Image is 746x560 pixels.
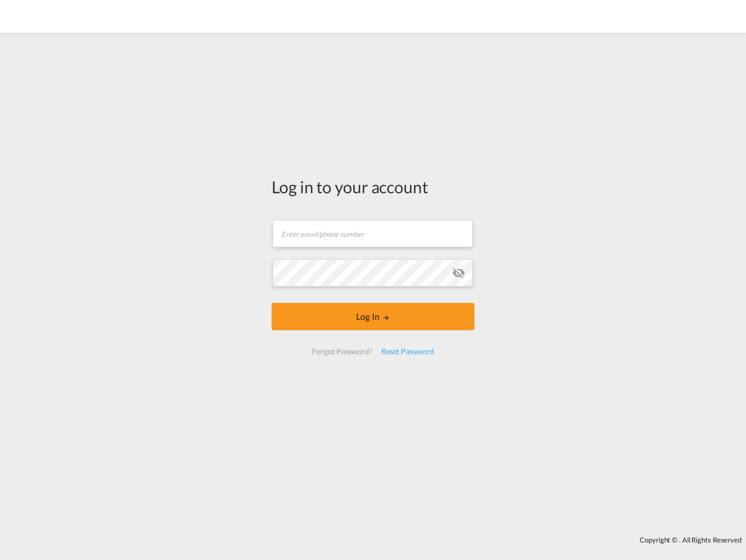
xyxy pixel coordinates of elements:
div: Log in to your account [272,175,474,198]
md-icon: icon-eye-off [452,266,465,279]
input: Enter email/phone number [273,220,473,247]
div: Forgot Password? [308,342,376,361]
button: LOGIN [272,303,474,330]
div: Reset Password [377,342,438,361]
